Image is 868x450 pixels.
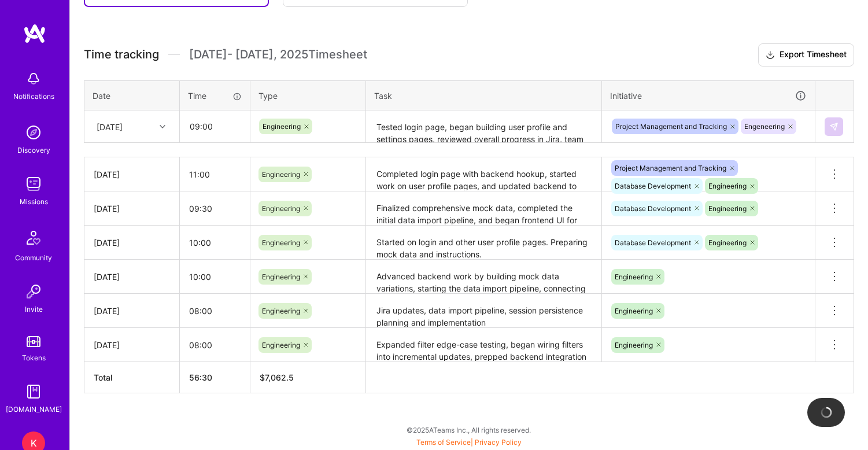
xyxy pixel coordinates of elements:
[744,122,785,131] span: Engeneering
[97,120,123,132] div: [DATE]
[23,23,46,44] img: logo
[366,80,602,110] th: Task
[94,305,170,317] div: [DATE]
[615,307,653,315] span: Engineering
[262,170,300,179] span: Engineering
[260,372,294,382] span: $ 7,062.5
[20,224,47,252] img: Community
[367,158,600,190] textarea: Completed login page with backend hookup, started work on user profile pages, and updated backend...
[84,362,180,393] th: Total
[94,339,170,351] div: [DATE]
[22,172,45,196] img: teamwork
[20,196,48,208] div: Missions
[180,330,250,360] input: HH:MM
[610,89,807,102] div: Initiative
[84,80,180,110] th: Date
[180,159,250,190] input: HH:MM
[416,438,471,447] a: Terms of Service
[262,238,300,247] span: Engineering
[367,329,600,361] textarea: Expanded filter edge-case testing, began wiring filters into incremental updates, prepped backend...
[180,362,250,393] th: 56:30
[84,47,159,62] span: Time tracking
[13,90,54,102] div: Notifications
[615,182,691,190] span: Database Development
[17,144,50,156] div: Discovery
[94,271,170,283] div: [DATE]
[180,261,250,292] input: HH:MM
[708,238,747,247] span: Engineering
[22,67,45,90] img: bell
[69,415,868,444] div: © 2025 ATeams Inc., All rights reserved.
[416,438,522,447] span: |
[180,111,249,142] input: HH:MM
[180,227,250,258] input: HH:MM
[189,47,367,62] span: [DATE] - [DATE] , 2025 Timesheet
[262,272,300,281] span: Engineering
[708,182,747,190] span: Engineering
[15,252,52,264] div: Community
[367,112,600,142] textarea: Tested login page, began building user profile and settings pages, reviewed overall progress in J...
[615,238,691,247] span: Database Development
[766,49,775,61] i: icon Download
[22,380,45,403] img: guide book
[22,280,45,303] img: Invite
[262,307,300,315] span: Engineering
[262,341,300,349] span: Engineering
[615,122,727,131] span: Project Management and Tracking
[615,341,653,349] span: Engineering
[615,164,726,172] span: Project Management and Tracking
[22,121,45,144] img: discovery
[367,295,600,327] textarea: Jira updates, data import pipeline, session persistence planning and implementation
[27,336,40,347] img: tokens
[94,168,170,180] div: [DATE]
[475,438,522,447] a: Privacy Policy
[160,124,165,130] i: icon Chevron
[6,403,62,415] div: [DOMAIN_NAME]
[615,204,691,213] span: Database Development
[367,193,600,224] textarea: Finalized comprehensive mock data, completed the initial data import pipeline, and began frontend...
[94,202,170,215] div: [DATE]
[180,296,250,326] input: HH:MM
[367,261,600,293] textarea: Advanced backend work by building mock data variations, starting the data import pipeline, connec...
[708,204,747,213] span: Engineering
[94,237,170,249] div: [DATE]
[25,303,43,315] div: Invite
[188,90,242,102] div: Time
[615,272,653,281] span: Engineering
[758,43,854,67] button: Export Timesheet
[22,352,46,364] div: Tokens
[367,227,600,259] textarea: Started on login and other user profile pages. Preparing mock data and instructions.
[825,117,844,136] div: null
[263,122,301,131] span: Engineering
[262,204,300,213] span: Engineering
[250,80,366,110] th: Type
[819,405,833,419] img: loading
[180,193,250,224] input: HH:MM
[829,122,839,131] img: Submit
